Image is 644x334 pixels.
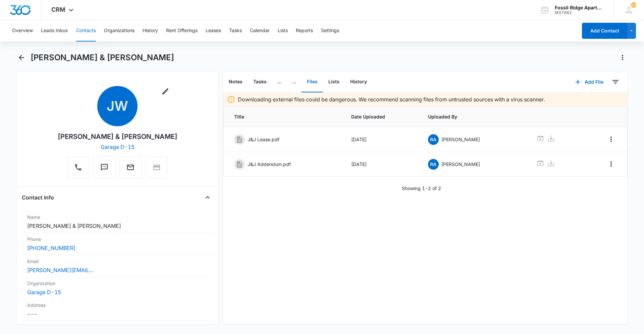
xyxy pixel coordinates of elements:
[302,72,323,92] button: Files
[296,20,313,41] button: Reports
[27,222,208,230] dd: [PERSON_NAME] & [PERSON_NAME]
[93,156,115,178] button: Text
[555,10,604,15] div: account id
[248,72,272,92] button: Tasks
[27,258,208,265] label: Email
[93,167,115,172] a: Text
[441,136,480,143] p: [PERSON_NAME]
[248,136,279,143] p: J&J Lease.pdf
[27,214,208,221] label: Name
[323,72,345,92] button: Lists
[27,310,208,318] dd: ---
[582,23,627,39] button: Add Contact
[206,20,221,41] button: Leases
[58,132,177,142] div: [PERSON_NAME] & [PERSON_NAME]
[143,20,158,41] button: History
[610,77,621,87] button: Filters
[631,2,636,8] div: notifications count
[27,266,94,274] a: [PERSON_NAME][EMAIL_ADDRESS][DOMAIN_NAME]
[287,72,302,92] button: ...
[76,20,96,41] button: Contacts
[248,161,291,168] p: J&J Addendum.pdf
[272,72,287,92] button: ...
[22,211,213,233] div: Name[PERSON_NAME] & [PERSON_NAME]
[402,185,441,192] p: Showing 1-2 of 2
[555,5,604,10] div: account name
[22,193,54,201] h4: Contact Info
[428,159,439,170] span: RA
[166,20,198,41] button: Rent Offerings
[202,192,213,203] button: Close
[31,53,174,63] h1: [PERSON_NAME] & [PERSON_NAME]
[606,159,616,169] button: Overflow Menu
[67,156,89,178] button: Call
[343,152,420,177] td: [DATE]
[441,161,480,168] p: [PERSON_NAME]
[67,167,89,172] a: Call
[16,52,26,63] button: Back
[41,20,68,41] button: Leads Inbox
[12,20,33,41] button: Overview
[345,72,372,92] button: History
[351,113,412,120] span: Date Uploaded
[617,52,628,63] button: Actions
[22,277,213,299] div: OrganizationGarage D-15
[569,74,610,90] button: Add File
[428,113,521,120] span: Uploaded By
[229,20,242,41] button: Tasks
[51,6,65,13] span: CRM
[321,20,339,41] button: Settings
[22,255,213,277] div: Email[PERSON_NAME][EMAIL_ADDRESS][DOMAIN_NAME]
[119,167,142,172] a: Email
[27,289,61,296] a: Garage D-15
[250,20,270,41] button: Calendar
[22,233,213,255] div: Phone[PHONE_NUMBER]
[97,86,138,126] span: JW
[428,134,439,145] span: RA
[234,113,335,120] span: Title
[631,2,636,8] span: 20
[119,156,142,178] button: Email
[104,20,135,41] button: Organizations
[22,299,213,321] div: Address---
[27,244,75,252] a: [PHONE_NUMBER]
[343,127,420,152] td: [DATE]
[101,144,135,150] a: Garage D-15
[606,134,616,145] button: Overflow Menu
[223,72,248,92] button: Notes
[27,302,208,309] label: Address
[238,95,545,103] p: Downloading external files could be dangerous. We recommend scanning files from untrusted sources...
[27,236,208,243] label: Phone
[278,20,288,41] button: Lists
[27,280,208,287] label: Organization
